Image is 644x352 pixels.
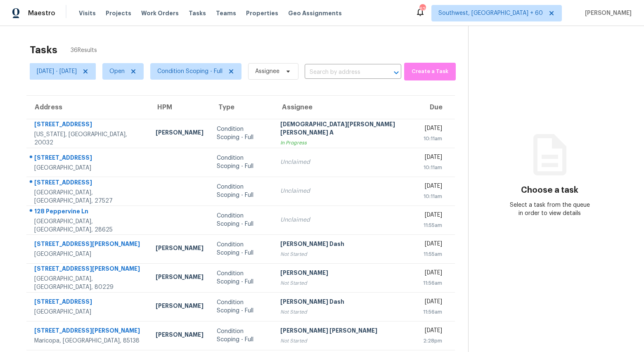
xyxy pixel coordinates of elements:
[582,9,632,17] span: [PERSON_NAME]
[280,187,410,195] div: Unclaimed
[217,125,267,142] div: Condition Scoping - Full
[255,67,279,76] span: Assignee
[34,250,142,258] div: [GEOGRAPHIC_DATA]
[216,9,236,17] span: Teams
[423,279,442,287] div: 11:56am
[438,9,543,17] span: Southwest, [GEOGRAPHIC_DATA] + 60
[156,273,204,283] div: [PERSON_NAME]
[280,216,410,224] div: Unclaimed
[274,96,417,119] th: Assignee
[423,192,442,201] div: 10:11am
[423,163,442,172] div: 10:11am
[34,207,142,217] div: 128 Peppervine Ln
[28,9,55,17] span: Maestro
[26,96,149,119] th: Address
[34,275,142,291] div: [GEOGRAPHIC_DATA], [GEOGRAPHIC_DATA], 80229
[217,269,267,286] div: Condition Scoping - Full
[280,120,410,139] div: [DEMOGRAPHIC_DATA][PERSON_NAME] [PERSON_NAME] A
[423,308,442,316] div: 11:56am
[305,66,378,79] input: Search by address
[280,250,410,258] div: Not Started
[30,46,57,54] h2: Tasks
[34,298,142,308] div: [STREET_ADDRESS]
[417,96,455,119] th: Due
[156,244,204,254] div: [PERSON_NAME]
[149,96,210,119] th: HPM
[423,153,442,163] div: [DATE]
[423,250,442,258] div: 11:55am
[34,326,142,337] div: [STREET_ADDRESS][PERSON_NAME]
[423,337,442,345] div: 2:28pm
[280,269,410,279] div: [PERSON_NAME]
[109,67,125,76] span: Open
[34,178,142,189] div: [STREET_ADDRESS]
[34,120,142,130] div: [STREET_ADDRESS]
[280,308,410,316] div: Not Started
[34,308,142,316] div: [GEOGRAPHIC_DATA]
[37,67,77,76] span: [DATE] - [DATE]
[79,9,96,17] span: Visits
[280,279,410,287] div: Not Started
[217,212,267,228] div: Condition Scoping - Full
[423,182,442,192] div: [DATE]
[280,240,410,250] div: [PERSON_NAME] Dash
[280,158,410,166] div: Unclaimed
[423,240,442,250] div: [DATE]
[408,67,452,76] span: Create a Task
[423,124,442,135] div: [DATE]
[423,298,442,308] div: [DATE]
[71,46,97,54] span: 36 Results
[34,337,142,345] div: Maricopa, [GEOGRAPHIC_DATA], 85138
[217,327,267,344] div: Condition Scoping - Full
[404,63,456,80] button: Create a Task
[34,265,142,275] div: [STREET_ADDRESS][PERSON_NAME]
[423,326,442,337] div: [DATE]
[156,128,204,139] div: [PERSON_NAME]
[280,298,410,308] div: [PERSON_NAME] Dash
[217,298,267,315] div: Condition Scoping - Full
[246,9,278,17] span: Properties
[189,10,206,16] span: Tasks
[34,164,142,172] div: [GEOGRAPHIC_DATA]
[106,9,131,17] span: Projects
[509,201,590,217] div: Select a task from the queue in order to view details
[521,186,578,194] h3: Choose a task
[288,9,342,17] span: Geo Assignments
[391,67,402,78] button: Open
[34,240,142,250] div: [STREET_ADDRESS][PERSON_NAME]
[34,130,142,147] div: [US_STATE], [GEOGRAPHIC_DATA], 20032
[156,331,204,341] div: [PERSON_NAME]
[280,326,410,337] div: [PERSON_NAME] [PERSON_NAME]
[157,67,223,76] span: Condition Scoping - Full
[156,302,204,312] div: [PERSON_NAME]
[141,9,179,17] span: Work Orders
[217,241,267,257] div: Condition Scoping - Full
[280,337,410,345] div: Not Started
[423,135,442,143] div: 10:11am
[423,211,442,221] div: [DATE]
[34,154,142,164] div: [STREET_ADDRESS]
[419,5,425,13] div: 622
[280,139,410,147] div: In Progress
[34,217,142,234] div: [GEOGRAPHIC_DATA], [GEOGRAPHIC_DATA], 28625
[217,154,267,170] div: Condition Scoping - Full
[423,221,442,229] div: 11:55am
[34,189,142,205] div: [GEOGRAPHIC_DATA], [GEOGRAPHIC_DATA], 27527
[210,96,274,119] th: Type
[217,183,267,199] div: Condition Scoping - Full
[423,269,442,279] div: [DATE]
